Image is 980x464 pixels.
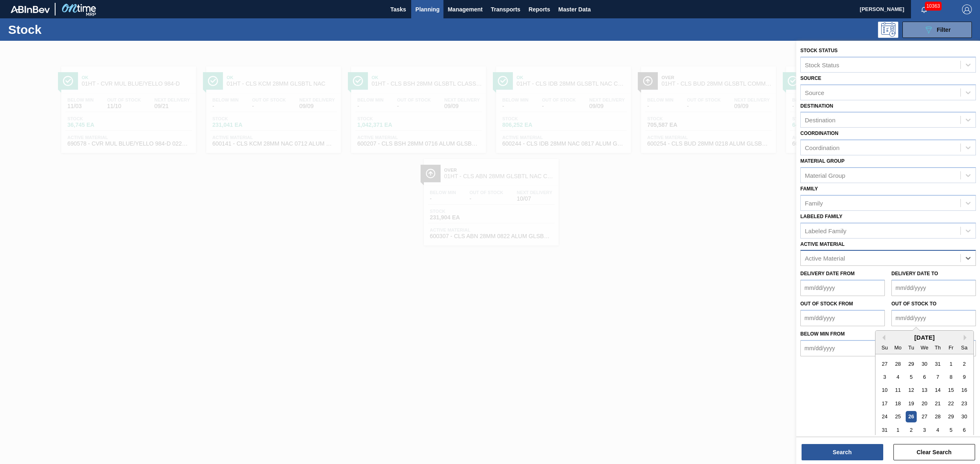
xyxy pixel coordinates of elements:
[932,411,943,422] div: Choose Thursday, August 28th, 2025
[959,371,970,382] div: Choose Saturday, August 9th, 2025
[945,398,956,409] div: Choose Friday, August 22nd, 2025
[800,280,885,296] input: mm/dd/yyyy
[879,411,890,422] div: Choose Sunday, August 24th, 2025
[906,342,917,353] div: Tu
[906,371,917,382] div: Choose Tuesday, August 5th, 2025
[906,424,917,435] div: Choose Tuesday, September 2nd, 2025
[959,342,970,353] div: Sa
[945,342,956,353] div: Fr
[932,384,943,396] div: Choose Thursday, August 14th, 2025
[959,358,970,369] div: Choose Saturday, August 2nd, 2025
[800,310,885,326] input: mm/dd/yyyy
[945,424,956,435] div: Choose Friday, September 5th, 2025
[906,398,917,409] div: Choose Tuesday, August 19th, 2025
[805,199,823,206] div: Family
[893,411,904,422] div: Choose Monday, August 25th, 2025
[879,342,890,353] div: Su
[879,358,890,369] div: Choose Sunday, July 27th, 2025
[805,89,824,96] div: Source
[932,358,943,369] div: Choose Thursday, July 31st, 2025
[800,214,842,219] label: Labeled Family
[891,301,936,307] label: Out of Stock to
[964,335,969,340] button: Next Month
[491,4,520,14] span: Transports
[932,371,943,382] div: Choose Thursday, August 7th, 2025
[962,4,972,14] img: Logout
[879,371,890,382] div: Choose Sunday, August 3rd, 2025
[805,255,845,262] div: Active Material
[945,384,956,396] div: Choose Friday, August 15th, 2025
[945,358,956,369] div: Choose Friday, August 1st, 2025
[800,130,838,136] label: Coordination
[800,158,844,164] label: Material Group
[878,357,971,437] div: month 2025-08
[891,280,976,296] input: mm/dd/yyyy
[891,271,938,276] label: Delivery Date to
[893,371,904,382] div: Choose Monday, August 4th, 2025
[879,398,890,409] div: Choose Sunday, August 17th, 2025
[945,371,956,382] div: Choose Friday, August 8th, 2025
[800,75,821,81] label: Source
[919,371,930,382] div: Choose Wednesday, August 6th, 2025
[805,144,840,151] div: Coordination
[800,241,844,247] label: Active Material
[906,384,917,396] div: Choose Tuesday, August 12th, 2025
[919,358,930,369] div: Choose Wednesday, July 30th, 2025
[893,358,904,369] div: Choose Monday, July 28th, 2025
[911,4,937,15] button: Notifications
[800,48,837,53] label: Stock Status
[959,411,970,422] div: Choose Saturday, August 30th, 2025
[919,342,930,353] div: We
[800,301,853,307] label: Out of Stock from
[919,424,930,435] div: Choose Wednesday, September 3rd, 2025
[959,424,970,435] div: Choose Saturday, September 6th, 2025
[528,4,550,14] span: Reports
[389,4,407,14] span: Tasks
[800,340,885,356] input: mm/dd/yyyy
[932,342,943,353] div: Th
[893,398,904,409] div: Choose Monday, August 18th, 2025
[902,22,972,38] button: Filter
[945,411,956,422] div: Choose Friday, August 29th, 2025
[878,22,898,38] div: Programming: no user selected
[891,310,976,326] input: mm/dd/yyyy
[805,227,846,234] div: Labeled Family
[919,384,930,396] div: Choose Wednesday, August 13th, 2025
[558,4,590,14] span: Master Data
[805,61,839,68] div: Stock Status
[893,342,904,353] div: Mo
[906,358,917,369] div: Choose Tuesday, July 29th, 2025
[11,6,50,13] img: TNhmsLtSVTkK8tSr43FrP2fwEKptu5GPRR3wAAAABJRU5ErkJggg==
[925,2,942,11] span: 10363
[932,398,943,409] div: Choose Thursday, August 21st, 2025
[875,334,973,341] div: [DATE]
[893,384,904,396] div: Choose Monday, August 11th, 2025
[448,4,483,14] span: Management
[906,411,917,422] div: Choose Tuesday, August 26th, 2025
[879,424,890,435] div: Choose Sunday, August 31st, 2025
[800,103,833,109] label: Destination
[959,384,970,396] div: Choose Saturday, August 16th, 2025
[959,398,970,409] div: Choose Saturday, August 23rd, 2025
[893,424,904,435] div: Choose Monday, September 1st, 2025
[800,186,818,192] label: Family
[937,27,951,33] span: Filter
[800,271,855,276] label: Delivery Date from
[805,117,835,124] div: Destination
[879,384,890,396] div: Choose Sunday, August 10th, 2025
[880,335,885,340] button: Previous Month
[932,424,943,435] div: Choose Thursday, September 4th, 2025
[919,398,930,409] div: Choose Wednesday, August 20th, 2025
[805,172,845,179] div: Material Group
[415,4,439,14] span: Planning
[8,25,134,34] h1: Stock
[919,411,930,422] div: Choose Wednesday, August 27th, 2025
[800,331,845,337] label: Below Min from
